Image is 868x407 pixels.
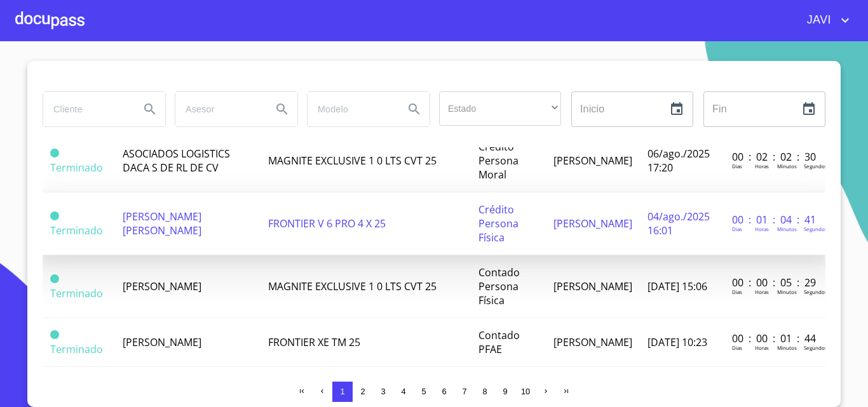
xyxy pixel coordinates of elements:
span: Crédito Persona Moral [478,140,519,182]
p: 00 : 01 : 04 : 41 [732,213,818,227]
span: Terminado [50,224,103,237]
button: 4 [393,382,414,402]
p: Dias [732,225,742,232]
span: Terminado [50,274,59,283]
p: Dias [732,344,742,351]
span: Terminado [50,161,103,175]
span: 4 [401,387,405,396]
span: Terminado [50,286,103,300]
span: Crédito Persona Física [478,203,519,244]
span: 06/ago./2025 17:20 [648,147,710,175]
p: Dias [732,163,742,170]
span: [PERSON_NAME] [553,279,632,293]
input: search [308,92,394,126]
button: 9 [495,382,515,402]
span: 2 [360,387,365,396]
button: 8 [475,382,495,402]
span: [PERSON_NAME] [PERSON_NAME] [123,210,201,237]
button: 2 [353,382,373,402]
span: 1 [340,387,344,396]
p: 00 : 02 : 02 : 30 [732,150,818,164]
span: 6 [442,387,446,396]
p: Horas [755,163,769,170]
span: FRONTIER XE TM 25 [268,335,360,349]
span: 9 [503,387,507,396]
span: 5 [421,387,426,396]
span: 10 [521,387,530,396]
p: Segundos [804,344,827,351]
span: 04/ago./2025 16:01 [648,210,710,237]
p: Segundos [804,163,827,170]
button: 5 [414,382,434,402]
div: ​ [439,91,561,126]
span: 7 [462,387,466,396]
p: Horas [755,288,769,295]
span: ASOCIADOS LOGISTICS DACA S DE RL DE CV [123,147,230,175]
button: 7 [454,382,475,402]
p: Minutos [777,344,797,351]
span: MAGNITE EXCLUSIVE 1 0 LTS CVT 25 [268,279,437,293]
span: Terminado [50,330,59,339]
p: Minutos [777,288,797,295]
p: 00 : 00 : 01 : 44 [732,331,818,345]
span: Terminado [50,211,59,220]
button: 1 [332,382,353,402]
span: [PERSON_NAME] [123,335,201,349]
span: Terminado [50,342,103,356]
span: Contado Persona Física [478,265,520,307]
p: Horas [755,225,769,232]
p: Minutos [777,163,797,170]
p: Dias [732,288,742,295]
p: Segundos [804,288,827,295]
button: 6 [434,382,454,402]
span: FRONTIER V 6 PRO 4 X 25 [268,217,386,230]
p: 00 : 00 : 05 : 29 [732,276,818,290]
button: 3 [373,382,393,402]
p: Minutos [777,225,797,232]
input: search [43,92,130,126]
span: [PERSON_NAME] [553,154,632,168]
span: MAGNITE EXCLUSIVE 1 0 LTS CVT 25 [268,154,437,168]
span: [PERSON_NAME] [123,279,201,293]
span: JAVI [797,10,837,30]
span: 3 [381,387,385,396]
span: Terminado [50,149,59,157]
button: 10 [515,382,536,402]
p: Horas [755,344,769,351]
span: 8 [482,387,487,396]
button: Search [267,94,297,124]
span: Contado PFAE [478,328,520,356]
span: [PERSON_NAME] [553,335,632,349]
button: account of current user [797,10,853,30]
input: search [175,92,262,126]
span: [DATE] 10:23 [648,335,707,349]
button: Search [135,94,165,124]
span: [PERSON_NAME] [553,217,632,230]
button: Search [399,94,430,124]
p: Segundos [804,225,827,232]
span: [DATE] 15:06 [648,279,707,293]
